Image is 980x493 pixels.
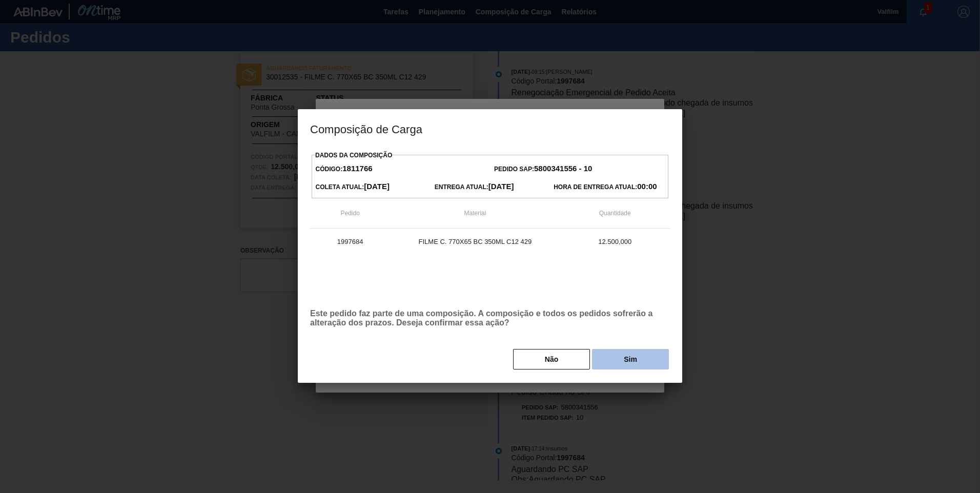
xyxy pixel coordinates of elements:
[310,309,670,327] p: Este pedido faz parte de uma composição. A composição e todos os pedidos sofrerão a alteração dos...
[464,210,486,217] span: Material
[316,183,390,191] span: Coleta Atual:
[315,152,392,159] label: Dados da Composição
[513,349,590,369] button: Não
[364,182,390,191] strong: [DATE]
[488,182,514,191] strong: [DATE]
[494,166,592,173] span: Pedido SAP:
[554,183,657,191] span: Hora de Entrega Atual:
[340,210,359,217] span: Pedido
[390,229,560,254] td: FILME C. 770X65 BC 350ML C12 429
[435,183,514,191] span: Entrega Atual:
[592,349,669,369] button: Sim
[342,164,372,173] strong: 1811766
[316,166,373,173] span: Código:
[560,229,670,254] td: 12.500,000
[599,210,631,217] span: Quantidade
[298,109,682,148] h3: Composição de Carga
[637,182,657,191] strong: 00:00
[534,164,592,173] strong: 5800341556 - 10
[310,229,390,254] td: 1997684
